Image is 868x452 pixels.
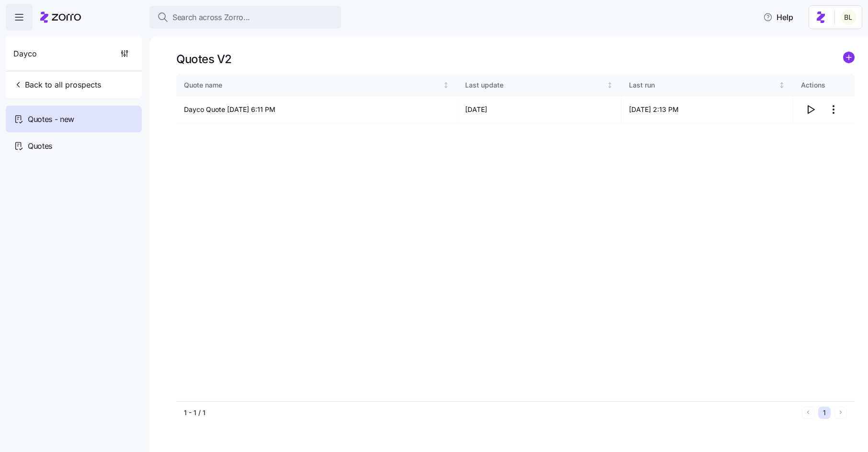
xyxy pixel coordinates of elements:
[629,80,777,90] div: Last run
[28,140,52,152] span: Quotes
[801,80,847,90] div: Actions
[176,74,457,96] th: Quote nameNot sorted
[802,407,814,419] button: Previous page
[457,74,621,96] th: Last updateNot sorted
[457,96,621,123] td: [DATE]
[28,113,74,125] span: Quotes - new
[818,407,831,419] button: 1
[184,408,798,418] div: 1 - 1 / 1
[149,6,341,29] button: Search across Zorro...
[10,75,105,94] button: Back to all prospects
[6,132,142,159] a: Quotes
[621,74,793,96] th: Last runNot sorted
[184,80,441,90] div: Quote name
[843,52,855,63] svg: add icon
[443,82,449,88] div: Not sorted
[606,82,613,88] div: Not sorted
[621,96,793,123] td: [DATE] 2:13 PM
[172,11,250,23] span: Search across Zorro...
[763,11,793,23] span: Help
[834,407,847,419] button: Next page
[841,10,856,25] img: 2fabda6663eee7a9d0b710c60bc473af
[13,48,37,60] span: Dayco
[843,52,855,66] a: add icon
[778,82,785,88] div: Not sorted
[6,106,142,132] a: Quotes - new
[465,80,605,90] div: Last update
[176,96,457,123] td: Dayco Quote [DATE] 6:11 PM
[755,8,801,27] button: Help
[176,52,232,66] h1: Quotes V2
[13,79,101,90] span: Back to all prospects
